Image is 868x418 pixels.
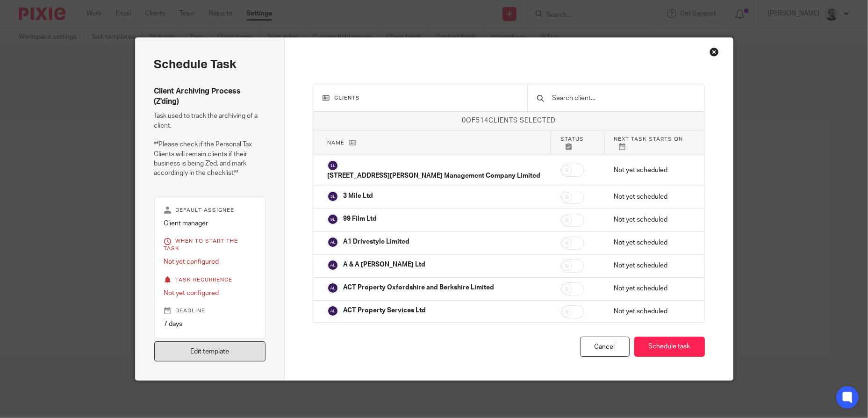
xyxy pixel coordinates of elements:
p: Default assignee [164,207,256,214]
p: Task used to track the archiving of a client. **Please check if the Personal Tax Clients will rem... [154,111,266,178]
p: 3 Mile Ltd [343,191,373,201]
p: Not yet scheduled [614,284,690,293]
img: svg%3E [327,282,338,294]
p: Not yet configured [164,288,256,298]
p: Next task starts on [614,135,690,150]
p: Task recurrence [164,276,256,284]
p: of clients selected [313,116,704,125]
p: A & A [PERSON_NAME] Ltd [343,260,425,269]
p: Not yet scheduled [614,192,690,202]
p: When to start the task [164,238,256,252]
a: Edit template [154,341,266,361]
p: Client manager [164,219,256,228]
span: 0 [462,117,466,124]
p: ACT Property Services Ltd [343,306,426,315]
img: svg%3E [327,237,338,248]
p: Not yet scheduled [614,238,690,247]
p: Status [560,135,595,150]
h3: Clients [323,94,518,102]
p: A1 Drivestyle Limited [343,237,409,246]
p: Deadline [164,307,256,315]
img: svg%3E [327,160,338,171]
p: 99 Film Ltd [343,214,377,223]
p: [STREET_ADDRESS][PERSON_NAME] Management Company Limited [327,171,540,180]
p: Not yet scheduled [614,215,690,224]
div: Cancel [580,337,630,357]
h2: Schedule task [154,57,266,72]
img: svg%3E [327,305,338,317]
p: Not yet configured [164,257,256,267]
img: svg%3E [327,259,338,271]
img: svg%3E [327,191,338,202]
p: ACT Property Oxfordshire and Berkshire Limited [343,283,494,292]
p: Name [327,139,541,147]
span: 514 [476,117,488,124]
h4: Client Archiving Process (Z'ding) [154,86,266,107]
p: Not yet scheduled [614,166,690,175]
img: svg%3E [327,214,338,225]
div: Close this dialog window [710,47,719,57]
button: Schedule task [634,337,705,357]
p: Not yet scheduled [614,307,690,316]
p: 7 days [164,319,256,329]
p: Not yet scheduled [614,261,690,270]
input: Search client... [551,93,695,103]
